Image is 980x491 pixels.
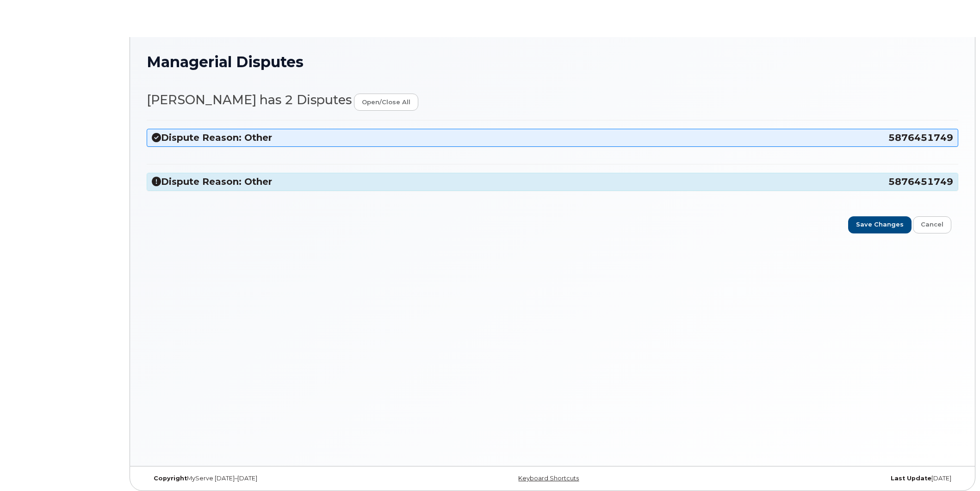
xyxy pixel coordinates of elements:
strong: Last Update [891,475,931,482]
input: Save Changes [848,216,912,233]
a: Keyboard Shortcuts [518,475,579,482]
h3: Dispute Reason: Other [152,132,953,144]
span: 5876451749 [888,132,953,144]
strong: Copyright [154,475,187,482]
div: [DATE] [688,475,958,482]
h2: [PERSON_NAME] has 2 Disputes [147,93,958,111]
a: Cancel [913,216,951,233]
span: 5876451749 [888,176,953,188]
h1: Managerial Disputes [147,54,958,70]
h3: Dispute Reason: Other [152,176,953,188]
div: MyServe [DATE]–[DATE] [147,475,417,482]
a: open/close all [354,94,418,111]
